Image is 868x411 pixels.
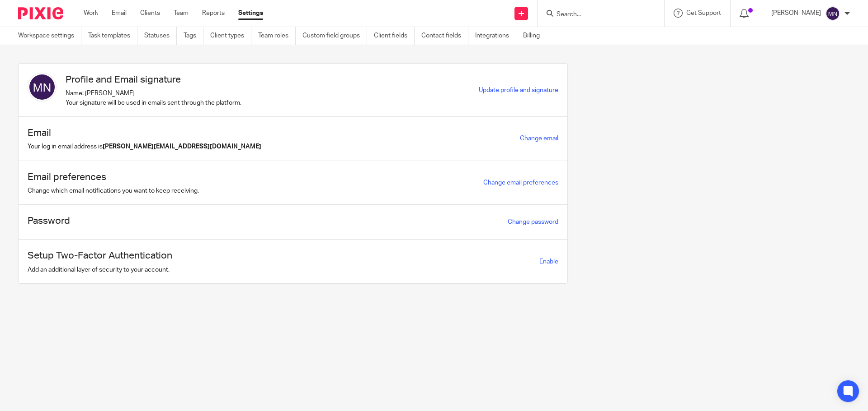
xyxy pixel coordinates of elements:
a: Email [112,9,127,18]
a: Change email preferences [483,180,558,186]
a: Statuses [144,27,177,45]
span: Get Support [686,10,721,16]
a: Integrations [475,27,516,45]
a: Change email [520,135,558,142]
a: Team [174,9,189,18]
input: Search [556,11,637,19]
a: Clients [140,9,160,18]
a: Change password [508,219,558,225]
a: Update profile and signature [479,87,558,93]
a: Custom field groups [302,27,367,45]
p: Add an additional layer of security to your account. [28,265,172,274]
a: Contact fields [421,27,468,45]
p: Change which email notifications you want to keep receiving. [28,186,199,195]
a: Settings [238,9,263,18]
img: svg%3E [826,6,840,21]
h1: Email [28,126,261,140]
b: [PERSON_NAME][EMAIL_ADDRESS][DOMAIN_NAME] [103,143,261,150]
h1: Profile and Email signature [66,73,241,87]
a: Tags [184,27,203,45]
a: Work [84,9,98,18]
a: Team roles [258,27,296,45]
a: Reports [202,9,225,18]
a: Client fields [374,27,415,45]
h1: Password [28,214,70,228]
a: Workspace settings [18,27,81,45]
h1: Setup Two-Factor Authentication [28,249,172,263]
p: Your log in email address is [28,142,261,151]
a: Client types [210,27,251,45]
p: [PERSON_NAME] [771,9,821,18]
img: Pixie [18,7,63,19]
p: Name: [PERSON_NAME] Your signature will be used in emails sent through the platform. [66,89,241,107]
span: Enable [539,259,558,265]
a: Task templates [88,27,137,45]
a: Billing [523,27,547,45]
img: svg%3E [28,73,57,102]
h1: Email preferences [28,170,199,184]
